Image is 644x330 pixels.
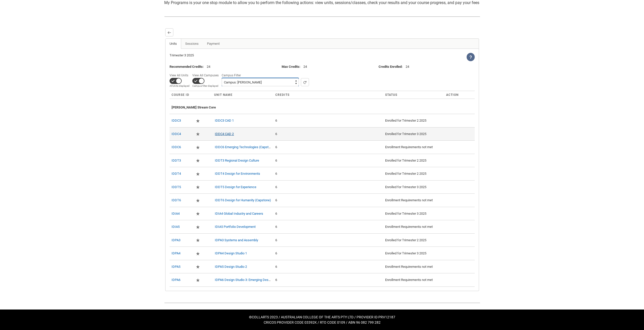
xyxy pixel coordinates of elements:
[215,185,256,189] a: IDDT5 Design for Experience
[172,198,181,202] a: IDDT6
[196,264,201,270] div: Required
[215,238,258,242] a: IDPA3 Systems and Assembly
[385,277,442,282] div: Enrollment Requirements not met
[172,209,192,218] div: IDIA4
[196,171,201,177] div: Required
[214,185,271,190] div: IDDT5 Design for Experience
[172,132,181,136] a: IDDC4
[215,172,260,175] a: IDDT4 Design for Environments
[172,105,216,109] span: [PERSON_NAME] Stream Core
[215,159,259,162] a: IDDT3 Regional Design Culture
[385,145,442,150] div: Enrollment Requirements not met
[275,118,381,123] div: 6
[165,39,181,49] a: Units
[215,198,271,202] a: IDDT6 Design for Humanity (Capstone)
[172,212,180,215] a: IDIA4
[181,39,203,49] a: Sessions
[172,222,192,231] div: IDIA5
[275,251,381,256] div: 6
[385,198,442,203] div: Enrollment Requirements not met
[275,185,381,190] div: 6
[275,264,381,269] div: 6
[275,278,277,282] c-enrollment-wizard-course-cell: 6
[275,119,277,122] c-enrollment-wizard-course-cell: 6
[275,238,381,243] div: 6
[214,158,271,163] div: IDDT3 Regional Design Culture
[275,277,381,282] div: 6
[214,251,271,256] div: IDPA4 Design Studio 1
[214,145,271,150] div: IDDC6 Emerging Technologies (Capstone)
[172,143,192,152] div: IDDC6
[172,183,192,192] div: IDDT5
[192,72,221,78] span: View All Campuses
[214,264,271,269] div: IDPA5 Design Studio 2
[214,238,271,243] div: IDPA3 Systems and Assembly
[207,65,210,69] lightning-formatted-text: 24
[196,251,201,256] div: Required
[275,172,277,175] c-enrollment-wizard-course-cell: 6
[385,211,442,216] div: Enrolled for Trimester 3 2025
[172,225,180,229] a: IDIA5
[214,93,233,97] span: Unit Name
[172,265,180,269] a: IDPA5
[379,65,406,69] span: :
[385,118,442,123] div: Enrolled for Trimester 2 2025
[172,119,181,122] a: IDDC3
[196,238,201,243] div: Required
[385,171,442,176] div: Enrolled for Trimester 2 2025
[172,145,181,149] a: IDDC6
[275,158,381,163] div: 6
[196,158,201,163] div: Required
[215,278,289,282] a: IDPA6 Design Studio 3: Emerging Design (Capstone)
[172,185,181,189] a: IDDT5
[379,65,402,69] lightning-formatted-text: Credits Enrolled
[275,93,289,97] span: Credits
[214,198,271,203] div: IDDT6 Design for Humanity (Capstone)
[275,212,277,215] c-enrollment-wizard-course-cell: 6
[196,145,201,150] div: Required
[385,158,442,163] div: Enrolled for Trimester 2 2025
[196,211,201,216] div: Required
[172,249,192,258] div: IDPA4
[215,119,234,122] a: IDDC3 CAD 1
[214,224,271,229] div: IDIA5 Portfolio Development
[196,198,201,203] div: Required
[301,78,309,86] button: Search
[385,185,442,190] div: Enrolled for Trimester 3 2025
[172,238,180,242] a: IDPA3
[164,0,479,5] span: My Programs is your one stop module to allow you to perform the following actions: view units, se...
[172,129,192,139] div: IDDC4
[196,224,201,230] div: Required
[170,84,190,88] span: All Units displayed
[275,185,277,189] c-enrollment-wizard-course-cell: 6
[172,275,192,284] div: IDPA6
[214,131,271,137] div: IDDC4 CAD 2
[215,212,263,215] a: IDIA4 Global Industry and Careers
[275,145,277,149] c-enrollment-wizard-course-cell: 6
[172,251,180,255] a: IDPA4
[275,198,381,203] div: 6
[446,93,459,97] span: Action
[222,74,241,77] span: Campus Filter
[196,277,201,283] div: Required
[165,28,173,36] button: Back
[172,156,192,165] div: IDDT3
[214,277,271,282] div: IDPA6 Design Studio 3: Emerging Design (Capstone)
[172,93,189,97] span: Course ID
[282,65,299,69] lightning-formatted-text: Max Credits
[385,251,442,256] div: Enrolled for Trimester 3 2025
[467,53,475,61] lightning-icon: View Help
[172,116,192,125] div: IDDC3
[275,131,381,137] div: 6
[275,159,277,162] c-enrollment-wizard-course-cell: 6
[275,132,277,136] c-enrollment-wizard-course-cell: 6
[172,278,180,282] a: IDPA6
[275,225,277,229] c-enrollment-wizard-course-cell: 6
[203,39,224,49] a: Payment
[215,251,247,255] a: IDPA4 Design Studio 1
[385,224,442,229] div: Enrollment Requirements not met
[385,131,442,137] div: Enrolled for Trimester 3 2025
